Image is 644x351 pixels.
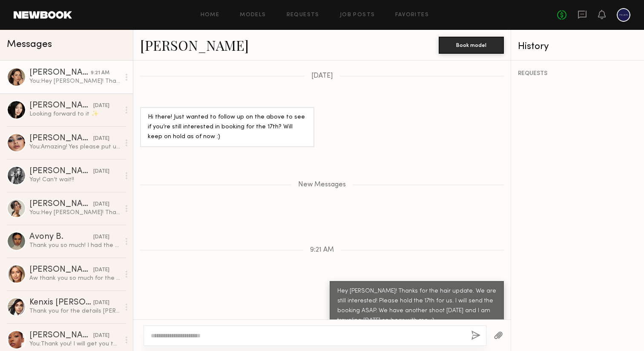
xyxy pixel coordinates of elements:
div: [PERSON_NAME] [29,102,93,110]
div: [DATE] [93,200,109,209]
div: [PERSON_NAME] [29,200,93,209]
div: [DATE] [93,135,109,143]
div: You: Thank you! I will get you that folder of photos sent soon! :) [29,340,120,348]
div: History [518,42,637,52]
a: Requests [287,12,319,18]
div: REQUESTS [518,71,637,77]
div: [PERSON_NAME] [29,331,93,340]
div: You: Amazing! Yes please put us down for that date. I will send the booking request this afternoo... [29,143,120,151]
div: [PERSON_NAME] [29,69,91,77]
div: [DATE] [93,266,109,274]
div: [PERSON_NAME] [29,167,93,176]
div: [DATE] [93,332,109,340]
div: [DATE] [93,233,109,241]
div: You: Hey [PERSON_NAME]! Thank you so much for your time and energy on the photoshoot. The whole t... [29,209,120,217]
div: [PERSON_NAME] [29,134,93,143]
span: 9:21 AM [310,247,334,254]
button: Book model [439,37,504,54]
a: Book model [439,41,504,48]
div: Avony B. [29,233,93,241]
div: Thank you so much! I had the best time, the team was amazing, can’t wait to see how it all turned... [29,241,120,249]
a: Job Posts [340,12,375,18]
a: Favorites [395,12,429,18]
a: [PERSON_NAME] [140,36,249,54]
span: Messages [7,40,52,49]
div: Aw thank you so much for the kind message. It was so nice to work with you [DEMOGRAPHIC_DATA] aga... [29,274,120,282]
a: Home [201,12,220,18]
a: Models [240,12,266,18]
div: [DATE] [93,299,109,307]
div: Yay! Can’t wait!! [29,176,120,184]
div: [PERSON_NAME] [29,266,93,274]
div: 9:21 AM [91,69,109,77]
div: [DATE] [93,168,109,176]
div: [DATE] [93,102,109,110]
div: Thank you for the details [PERSON_NAME]! I would to work with your team on this campaign. Would y... [29,307,120,315]
div: Hey [PERSON_NAME]! Thanks for the hair update. We are still interested! Please hold the 17th for ... [337,287,496,326]
div: You: Hey [PERSON_NAME]! Thanks for the hair update. We are still interested! Please hold the 17th... [29,77,120,85]
div: Hi there! Just wanted to follow up on the above to see if you’re still interested in booking for ... [148,113,307,142]
div: Kenxis [PERSON_NAME] [29,299,93,307]
span: [DATE] [311,73,333,80]
div: Looking forward to it ✨ [29,110,120,118]
span: New Messages [298,181,346,189]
